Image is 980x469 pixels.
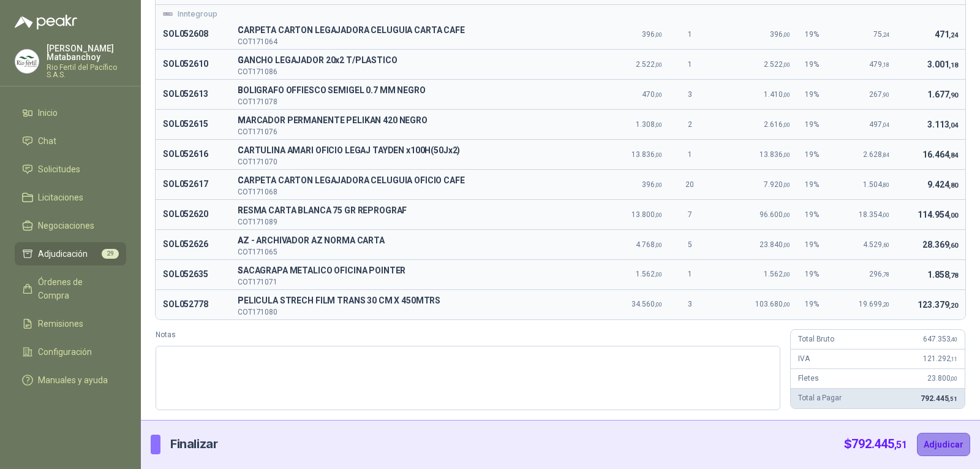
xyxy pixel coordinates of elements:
[642,90,662,99] span: 470
[15,186,126,209] a: Licitaciones
[238,23,587,38] p: C
[921,394,957,403] span: 792.445
[797,50,840,80] td: 19 %
[863,150,889,159] span: 2.628
[797,110,840,140] td: 19 %
[882,301,889,308] span: ,20
[783,271,790,278] span: ,00
[655,271,662,278] span: ,00
[949,151,958,159] span: ,84
[15,50,39,73] img: Company Logo
[47,44,126,61] p: [PERSON_NAME] Matabanchoy
[38,162,80,176] span: Solicitudes
[38,373,108,387] span: Manuales y ayuda
[949,31,958,39] span: ,24
[950,336,957,343] span: ,40
[669,289,710,319] td: 3
[15,129,126,153] a: Chat
[38,275,115,302] span: Órdenes de Compra
[38,317,83,330] span: Remisiones
[923,335,957,343] span: 647.353
[859,300,889,308] span: 19.699
[15,312,126,335] a: Remisiones
[170,435,217,454] p: Finalizar
[655,121,662,128] span: ,00
[238,264,587,278] p: S
[15,270,126,307] a: Órdenes de Compra
[797,20,840,49] td: 19 %
[38,247,88,261] span: Adjudicación
[238,248,587,256] p: COT171065
[156,329,780,341] label: Notas
[238,38,587,45] p: COT171064
[102,249,119,259] span: 29
[869,90,889,99] span: 267
[797,229,840,259] td: 19 %
[882,61,889,68] span: ,18
[950,356,957,362] span: ,11
[869,60,889,69] span: 479
[797,170,840,200] td: 19 %
[759,210,790,219] span: 96.600
[163,27,223,42] p: SOL052608
[655,151,662,158] span: ,00
[238,113,587,128] p: M
[882,151,889,158] span: ,84
[935,29,958,39] span: 471
[797,289,840,319] td: 19 %
[642,180,662,189] span: 396
[238,53,587,68] p: G
[238,143,587,158] p: C
[918,210,958,219] span: 114.954
[631,300,662,308] span: 34.560
[859,210,889,219] span: 18.354
[863,180,889,189] span: 1.504
[38,134,56,148] span: Chat
[851,437,907,451] span: 792.445
[949,212,958,219] span: ,00
[783,121,790,128] span: ,00
[927,374,957,383] span: 23.800
[798,373,818,384] p: Fletes
[163,177,223,192] p: SOL052617
[163,57,223,72] p: SOL052610
[655,91,662,98] span: ,00
[797,259,840,289] td: 19 %
[15,340,126,364] a: Configuración
[759,150,790,159] span: 13.836
[636,240,662,249] span: 4.768
[655,61,662,68] span: ,00
[927,120,958,129] span: 3.113
[655,242,662,248] span: ,00
[798,353,810,365] p: IVA
[655,301,662,308] span: ,00
[238,128,587,135] p: COT171076
[238,218,587,226] p: COT171089
[882,181,889,188] span: ,80
[636,270,662,278] span: 1.562
[38,191,83,204] span: Licitaciones
[669,200,710,230] td: 7
[917,433,970,456] button: Adjudicar
[950,375,957,382] span: ,00
[163,147,223,162] p: SOL052616
[631,150,662,159] span: 13.836
[783,61,790,68] span: ,00
[238,204,587,218] span: RESMA CARTA BLANCA 75 GR REPROGRAF
[764,120,790,129] span: 2.616
[949,91,958,99] span: ,90
[631,210,662,219] span: 13.800
[949,181,958,189] span: ,80
[669,229,710,259] td: 5
[869,270,889,278] span: 296
[238,294,587,308] span: PELICULA STRECH FILM TRANS 30 CM X 450MTRS
[238,143,587,158] span: CARTULINA AMARI OFICIO LEGAJ TAYDEN x100H(50Jx2)
[163,237,223,252] p: SOL052626
[669,50,710,80] td: 1
[38,345,92,359] span: Configuración
[669,80,710,110] td: 3
[770,30,790,39] span: 396
[949,121,958,129] span: ,04
[922,150,958,159] span: 16.464
[238,264,587,278] span: SACAGRAPA METALICO OFICINA POINTER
